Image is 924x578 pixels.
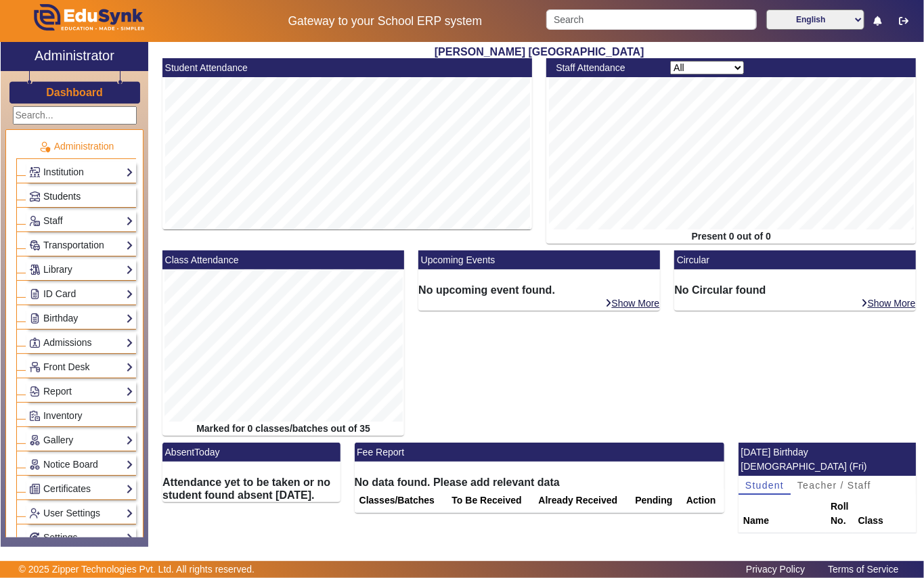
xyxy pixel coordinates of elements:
img: Students.png [30,192,40,202]
h6: No upcoming event found. [418,284,660,296]
a: Students [29,189,133,204]
mat-card-header: Fee Report [355,443,724,462]
h2: [PERSON_NAME] [GEOGRAPHIC_DATA] [156,45,923,58]
a: Show More [861,297,917,309]
a: Privacy Policy [739,560,812,578]
a: Inventory [29,408,133,424]
input: Search... [13,106,137,125]
a: Administrator [1,42,148,71]
th: Name [739,495,826,533]
img: Inventory.png [30,411,40,421]
mat-card-header: Upcoming Events [418,250,660,269]
td: [PERSON_NAME] [739,533,826,558]
th: To Be Received [447,489,534,513]
mat-card-header: [DATE] Birthday [DEMOGRAPHIC_DATA] (Fri) [739,443,917,476]
span: Inventory [43,410,83,421]
mat-card-header: Circular [674,250,916,269]
a: Show More [605,297,661,309]
p: Administration [16,139,136,154]
h3: Dashboard [46,86,103,99]
div: Present 0 out of 0 [546,229,916,244]
span: Students [43,191,81,202]
mat-card-header: Student Attendance [162,58,532,77]
div: Staff Attendance [549,61,663,75]
a: Terms of Service [821,560,905,578]
th: Roll No. [826,495,853,533]
h2: Administrator [35,47,114,64]
div: Marked for 0 classes/batches out of 35 [162,422,404,436]
span: Student [745,481,784,490]
p: © 2025 Zipper Technologies Pvt. Ltd. All rights reserved. [19,562,255,577]
th: Already Received [534,489,631,513]
th: Classes/Batches [355,489,447,513]
mat-card-header: AbsentToday [162,443,340,462]
h6: Attendance yet to be taken or no student found absent [DATE]. [162,476,340,502]
img: Administration.png [39,141,51,153]
a: Dashboard [45,85,104,99]
h6: No data found. Please add relevant data [355,476,724,489]
td: 29 [826,533,853,558]
mat-card-header: Class Attendance [162,250,404,269]
h6: No Circular found [674,284,916,296]
th: Action [682,489,724,513]
span: Teacher / Staff [797,481,871,490]
input: Search [546,9,757,30]
th: Pending [630,489,682,513]
h5: Gateway to your School ERP system [238,14,531,28]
